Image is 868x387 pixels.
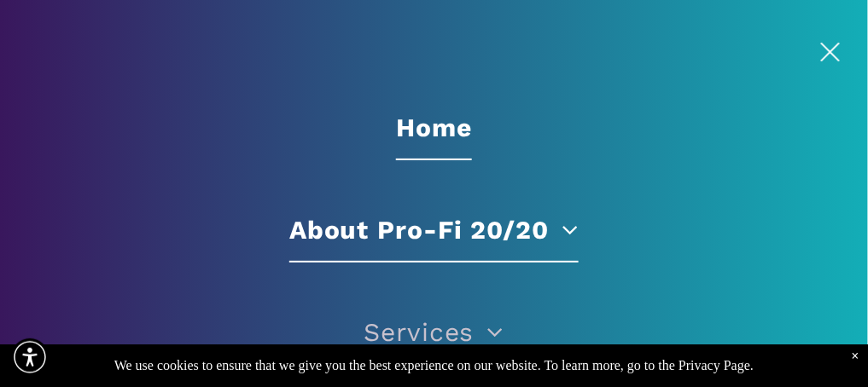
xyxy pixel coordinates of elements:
a: About Pro-Fi 20/20 [43,179,825,281]
div: Accessibility Menu [11,338,49,376]
span: About Pro-Fi 20/20 [289,198,579,263]
a: Services [43,281,825,384]
div: Dismiss notification [852,349,859,364]
button: menu [808,30,853,74]
a: Home [43,77,825,179]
